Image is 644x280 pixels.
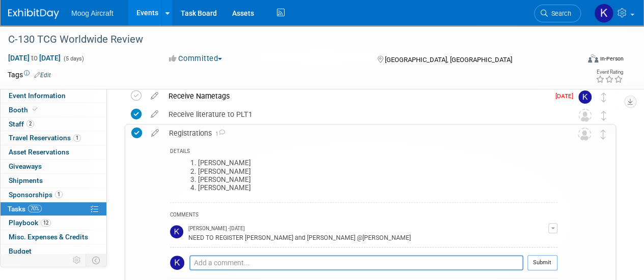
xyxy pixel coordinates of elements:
[63,55,84,62] span: (5 days)
[1,216,106,230] a: Playbook12
[33,107,38,112] i: Booth reservation complete
[41,219,51,227] span: 12
[55,191,63,198] span: 1
[9,247,32,255] span: Budget
[1,160,106,173] a: Giveaways
[163,106,558,123] div: Receive literature to PLT1
[596,70,623,75] div: Event Rating
[9,191,63,199] span: Sponsorships
[527,255,557,270] button: Submit
[188,225,245,232] span: [PERSON_NAME] - [DATE]
[188,232,548,242] div: NEED TO REGISTER [PERSON_NAME] and [PERSON_NAME] @[PERSON_NAME]
[1,188,106,202] a: Sponsorships1
[1,230,106,244] a: Misc. Expenses & Credits
[71,9,113,17] span: Moog Aircraft
[86,254,107,267] td: Toggle Event Tabs
[1,174,106,188] a: Shipments
[578,109,592,122] img: Unassigned
[9,106,40,114] span: Booth
[163,87,549,105] div: Receive Nametags
[170,225,183,238] img: Kelsey Blackley
[8,53,61,63] span: [DATE] [DATE]
[601,92,606,102] i: Move task
[146,91,163,101] a: edit
[170,256,184,270] img: Kelsey Blackley
[9,176,43,184] span: Shipments
[1,117,106,131] a: Staff2
[198,168,557,176] li: [PERSON_NAME]
[534,5,581,22] a: Search
[73,134,81,142] span: 1
[8,205,42,213] span: Tasks
[164,125,557,142] div: Registrations
[601,130,606,139] i: Move task
[1,244,106,258] a: Budget
[1,89,106,103] a: Event Information
[8,70,51,80] td: Tags
[1,131,106,145] a: Travel Reservations1
[601,111,606,120] i: Move task
[384,56,512,64] span: [GEOGRAPHIC_DATA], [GEOGRAPHIC_DATA]
[9,219,51,227] span: Playbook
[30,54,39,62] span: to
[26,120,34,128] span: 2
[548,10,571,17] span: Search
[198,159,557,167] li: [PERSON_NAME]
[1,103,106,117] a: Booth
[9,120,34,128] span: Staff
[555,92,578,100] span: [DATE]
[68,254,86,267] td: Personalize Event Tab Strip
[198,176,557,184] li: [PERSON_NAME]
[170,210,557,221] div: COMMENTS
[212,131,225,137] span: 1
[9,91,66,100] span: Event Information
[8,9,59,19] img: ExhibitDay
[578,90,592,104] img: Kelsey Blackley
[534,53,624,68] div: Event Format
[594,4,613,23] img: Kelsey Blackley
[28,205,42,212] span: 70%
[34,72,51,79] a: Edit
[600,55,624,63] div: In-Person
[198,184,557,192] li: [PERSON_NAME]
[9,233,88,241] span: Misc. Expenses & Credits
[1,202,106,216] a: Tasks70%
[588,54,598,63] img: Format-Inperson.png
[9,148,69,156] span: Asset Reservations
[578,128,591,141] img: Unassigned
[146,129,164,138] a: edit
[165,53,226,64] button: Committed
[9,134,81,142] span: Travel Reservations
[5,30,571,49] div: C-130 TCG Worldwide Review
[170,148,557,157] div: DETAILS
[146,110,163,119] a: edit
[1,145,106,159] a: Asset Reservations
[9,162,42,170] span: Giveaways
